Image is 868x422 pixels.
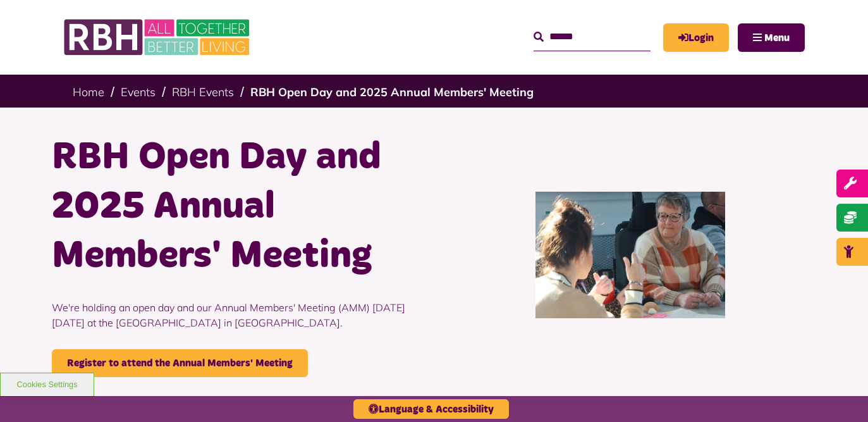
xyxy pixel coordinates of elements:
[534,23,651,51] input: Search
[353,399,509,419] button: Language & Accessibility
[52,349,308,377] a: Register to attend the Annual Members' Meeting
[535,192,725,318] img: IMG 7040
[52,133,425,281] h1: RBH Open Day and 2025 Annual Members' Meeting
[73,85,104,99] a: Home
[121,85,156,99] a: Events
[811,365,868,422] iframe: Netcall Web Assistant for live chat
[764,33,790,43] span: Menu
[663,23,729,52] a: MyRBH
[738,23,805,52] button: Navigation
[172,85,234,99] a: RBH Events
[63,13,253,62] img: RBH
[52,281,425,349] p: We're holding an open day and our Annual Members' Meeting (AMM) [DATE][DATE] at the [GEOGRAPHIC_D...
[250,85,534,99] a: RBH Open Day and 2025 Annual Members' Meeting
